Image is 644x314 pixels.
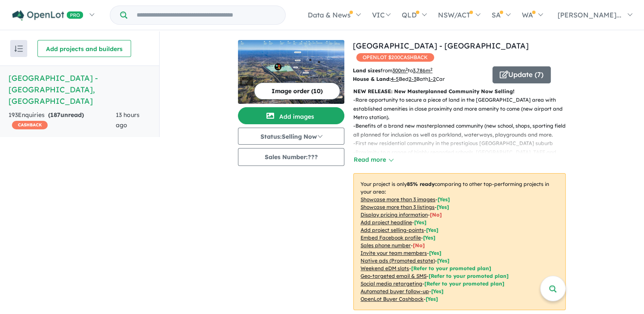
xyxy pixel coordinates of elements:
[238,148,344,166] button: Sales Number:???
[426,296,438,302] span: [Yes]
[408,67,432,74] span: to
[406,67,408,71] sup: 2
[407,181,435,187] b: 85 % ready
[424,280,504,287] span: [Refer to your promoted plan]
[9,110,116,131] div: 193 Enquir ies
[429,273,509,279] span: [Refer to your promoted plan]
[361,257,435,264] u: Native ads (Promoted estate)
[238,40,344,104] img: Orchard Hills North Estate - Orchard Hills
[353,96,572,122] p: - Rare opportunity to secure a piece of land in the [GEOGRAPHIC_DATA] area with established ameni...
[411,265,491,271] span: [Refer to your promoted plan]
[391,76,399,82] u: 4-5
[361,227,424,233] u: Add project selling-points
[430,211,442,218] span: [ No ]
[413,67,432,74] u: 3,786 m
[437,204,449,210] span: [ Yes ]
[428,76,436,82] u: 1-2
[353,139,572,148] p: - First new residential community in the prestigious [GEOGRAPHIC_DATA] suburb
[431,288,444,294] span: [Yes]
[238,107,344,124] button: Add images
[430,67,432,71] sup: 2
[361,234,421,241] u: Embed Facebook profile
[361,204,435,210] u: Showcase more than 3 listings
[409,76,416,82] u: 2-3
[37,40,131,57] button: Add projects and builders
[361,211,428,218] u: Display pricing information
[361,242,411,248] u: Sales phone number
[392,67,408,74] u: 300 m
[129,6,283,24] input: Try estate name, suburb, builder or developer
[12,10,83,21] img: Openlot PRO Logo White
[361,288,429,294] u: Automated buyer follow-up
[361,265,409,271] u: Weekend eDM slots
[48,111,84,119] strong: ( unread)
[426,227,438,233] span: [ Yes ]
[50,111,60,119] span: 187
[361,219,412,226] u: Add project headline
[238,128,344,145] button: Status:Selling Now
[353,87,566,96] p: NEW RELEASE: New Masterplanned Community Now Selling!
[356,53,434,62] span: OPENLOT $ 200 CASHBACK
[361,296,424,302] u: OpenLot Buyer Cashback
[414,219,426,226] span: [ Yes ]
[437,257,449,264] span: [Yes]
[438,196,450,203] span: [ Yes ]
[423,234,435,241] span: [ Yes ]
[429,250,441,256] span: [ Yes ]
[254,83,340,100] button: Image order (10)
[353,76,391,82] b: House & Land:
[353,67,381,74] b: Land sizes
[492,66,551,83] button: Update (7)
[361,280,422,287] u: Social media retargeting
[353,75,486,83] p: Bed Bath Car
[353,155,393,165] button: Read more
[353,122,572,139] p: - Benefits of a brand new masterplanned community (new school, shops, sporting fields all planned...
[353,66,486,75] p: from
[353,148,572,166] p: - Proximity to a range of highly regarded schools, [GEOGRAPHIC_DATA], TAFE and hospitals.
[12,121,48,129] span: CASHBACK
[413,242,425,248] span: [ No ]
[116,111,140,129] span: 13 hours ago
[353,41,529,51] a: [GEOGRAPHIC_DATA] - [GEOGRAPHIC_DATA]
[361,196,435,203] u: Showcase more than 3 images
[14,46,23,52] img: sort.svg
[9,72,151,107] h5: [GEOGRAPHIC_DATA] - [GEOGRAPHIC_DATA] , [GEOGRAPHIC_DATA]
[361,273,426,279] u: Geo-targeted email & SMS
[361,250,427,256] u: Invite your team members
[558,11,621,19] span: [PERSON_NAME]...
[353,173,566,310] p: Your project is only comparing to other top-performing projects in your area: - - - - - - - - - -...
